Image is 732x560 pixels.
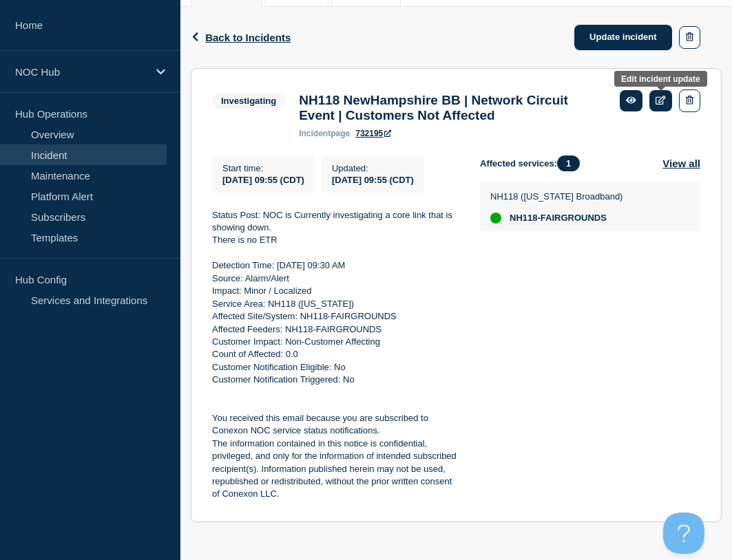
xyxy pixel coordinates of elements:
span: 1 [557,155,580,171]
span: incident [299,129,331,138]
span: Back to Incidents [205,32,291,43]
p: page [299,129,350,138]
p: Impact: Minor / Localized [212,285,458,297]
h3: NH118 NewHampshire BB | Network Circuit Event | Customers Not Affected [299,93,606,123]
p: Customer Notification Triggered: No [212,374,458,386]
p: There is no ETR [212,234,458,246]
p: Affected Feeders: NH118-FAIRGROUNDS [212,323,458,336]
div: [DATE] 09:55 (CDT) [332,173,414,185]
p: NH118 ([US_STATE] Broadband) [490,191,623,202]
p: You received this email because you are subscribed to Conexon NOC service status notifications. [212,412,458,438]
a: 732195 [355,129,391,138]
span: Investigating [212,93,285,109]
p: Affected Site/System: NH118-FAIRGROUNDS [212,310,458,323]
p: Count of Affected: 0.0 [212,348,458,360]
button: Back to Incidents [191,32,291,43]
div: up [490,213,501,224]
span: Affected services: [480,155,587,171]
p: Source: Alarm/Alert [212,272,458,285]
p: Updated : [332,163,414,173]
p: NOC Hub [15,66,147,78]
p: Start time : [222,163,304,173]
p: Status Post: NOC is Currently investigating a core link that is showing down. [212,209,458,235]
p: Detection Time: [DATE] 09:30 AM [212,259,458,272]
p: The information contained in this notice is confidential, privileged, and only for the informatio... [212,438,458,501]
iframe: Help Scout Beacon - Open [663,513,704,554]
button: View all [662,155,700,171]
a: Update incident [574,25,672,50]
p: Customer Impact: Non-Customer Affecting [212,336,458,348]
span: NH118-FAIRGROUNDS [510,213,607,224]
span: [DATE] 09:55 (CDT) [222,175,304,185]
p: Customer Notification Eligible: No [212,361,458,374]
p: Service Area: NH118 ([US_STATE]) [212,298,458,310]
div: Edit incident update [621,74,700,84]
